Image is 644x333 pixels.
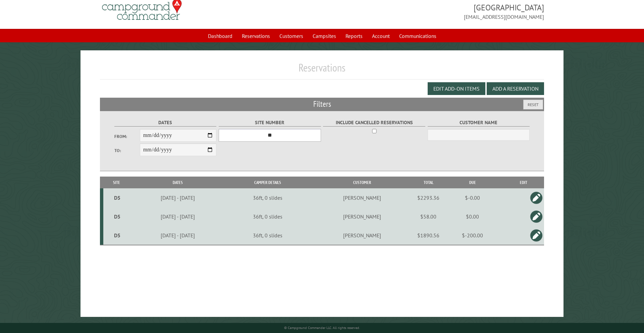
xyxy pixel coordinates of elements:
label: Dates [114,119,217,127]
td: 36ft, 0 slides [226,207,309,226]
td: $58.00 [415,207,442,226]
th: Due [442,177,503,188]
th: Camper Details [226,177,309,188]
label: Include Cancelled Reservations [323,119,425,127]
label: To: [114,147,140,154]
td: $1890.56 [415,226,442,245]
div: [DATE] - [DATE] [131,232,225,239]
th: Edit [503,177,544,188]
button: Reset [523,100,543,109]
a: Account [368,30,394,42]
td: $-200.00 [442,226,503,245]
div: D5 [106,194,129,201]
td: [PERSON_NAME] [309,188,415,207]
td: 36ft, 0 slides [226,188,309,207]
div: D5 [106,232,129,239]
th: Dates [130,177,226,188]
a: Campsites [309,30,340,42]
h2: Filters [100,98,544,110]
td: [PERSON_NAME] [309,207,415,226]
td: $0.00 [442,207,503,226]
div: D5 [106,213,129,220]
th: Customer [309,177,415,188]
div: [DATE] - [DATE] [131,194,225,201]
label: From: [114,133,140,140]
th: Total [415,177,442,188]
button: Edit Add-on Items [428,82,485,95]
small: © Campground Commander LLC. All rights reserved. [284,326,360,330]
td: [PERSON_NAME] [309,226,415,245]
td: $2293.36 [415,188,442,207]
a: Reports [341,30,367,42]
a: Dashboard [204,30,236,42]
div: [DATE] - [DATE] [131,213,225,220]
label: Customer Name [428,119,530,127]
th: Site [103,177,130,188]
label: Site Number [219,119,321,127]
a: Communications [395,30,440,42]
span: [GEOGRAPHIC_DATA] [EMAIL_ADDRESS][DOMAIN_NAME] [322,2,544,21]
td: $-0.00 [442,188,503,207]
h1: Reservations [100,61,544,80]
td: 36ft, 0 slides [226,226,309,245]
button: Add a Reservation [487,82,544,95]
a: Customers [275,30,307,42]
a: Reservations [238,30,274,42]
